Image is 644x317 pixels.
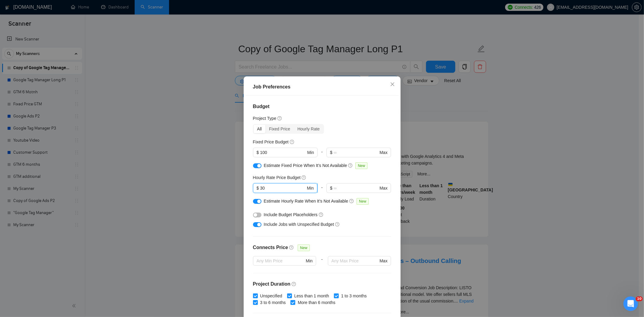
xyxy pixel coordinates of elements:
[292,293,332,299] span: Less than 1 month
[253,280,391,288] h4: Project Duration
[253,139,289,145] h5: Fixed Price Budget
[334,185,378,191] input: ∞
[253,174,301,181] h5: Hourly Rate Price Budget
[330,149,332,156] span: $
[258,299,288,306] span: 3 to 6 months
[264,222,334,227] span: Include Jobs with Unspecified Budget
[306,258,313,264] span: Min
[258,293,285,299] span: Unspecified
[332,258,378,264] input: Any Max Price
[636,296,643,301] span: 10
[307,185,314,191] span: Min
[384,76,401,93] button: Close
[253,103,391,110] h4: Budget
[290,139,295,144] span: question-circle
[390,82,395,87] span: close
[380,149,387,156] span: Max
[264,163,347,168] span: Estimate Fixed Price When It’s Not Available
[257,185,259,191] span: $
[257,258,305,264] input: Any Min Price
[380,185,387,191] span: Max
[334,149,378,156] input: ∞
[318,148,326,162] div: -
[292,282,296,287] span: question-circle
[302,175,306,180] span: question-circle
[339,293,369,299] span: 1 to 3 months
[265,125,294,133] div: Fixed Price
[253,244,288,251] h4: Connects Price
[357,198,369,205] span: New
[254,125,266,133] div: All
[380,258,387,264] span: Max
[316,256,328,273] div: -
[257,149,259,156] span: $
[264,199,348,203] span: Estimate Hourly Rate When It’s Not Available
[330,185,332,191] span: $
[277,116,282,121] span: question-circle
[355,162,367,169] span: New
[335,222,340,227] span: question-circle
[319,212,324,217] span: question-circle
[318,183,326,198] div: -
[253,115,277,122] h5: Project Type
[298,245,310,251] span: New
[260,149,306,156] input: 0
[260,185,306,191] input: 0
[264,212,318,217] span: Include Budget Placeholders
[289,245,294,250] span: question-circle
[623,296,638,311] iframe: Intercom live chat
[295,299,338,306] span: More than 6 months
[253,83,391,91] div: Job Preferences
[294,125,323,133] div: Hourly Rate
[307,149,314,156] span: Min
[349,199,354,203] span: question-circle
[348,163,353,168] span: question-circle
